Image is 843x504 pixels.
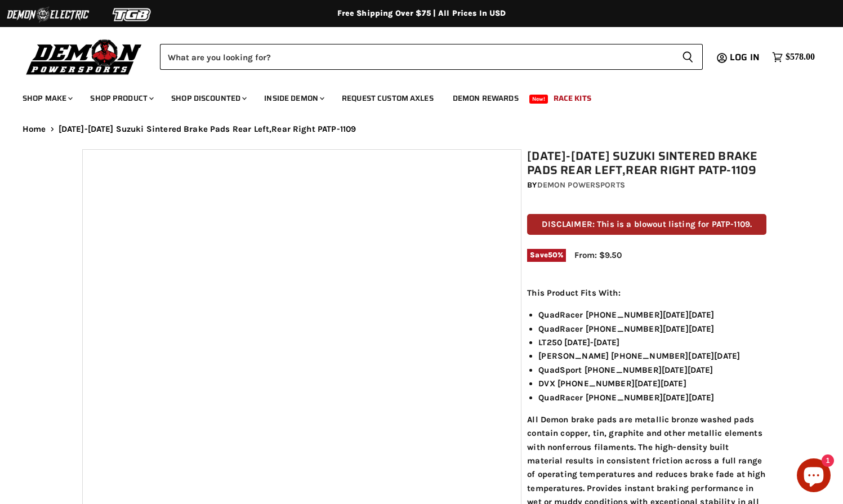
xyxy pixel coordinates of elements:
p: This Product Fits With: [527,286,766,300]
a: Shop Product [82,87,160,110]
a: $578.00 [766,49,820,65]
span: 50 [548,251,557,259]
span: [DATE]-[DATE] Suzuki Sintered Brake Pads Rear Left,Rear Right PATP-1109 [59,124,356,134]
a: Shop Make [14,87,79,110]
span: Log in [730,50,760,64]
span: Save % [527,249,566,261]
h1: [DATE]-[DATE] Suzuki Sintered Brake Pads Rear Left,Rear Right PATP-1109 [527,149,766,177]
a: Demon Powersports [537,180,625,190]
a: Log in [725,52,766,63]
inbox-online-store-chat: Shopify online store chat [793,458,834,495]
a: Race Kits [545,87,600,110]
img: Demon Powersports [23,37,146,77]
form: Product [160,44,703,70]
button: Search [673,44,703,70]
li: DVX [PHONE_NUMBER][DATE][DATE] [538,377,766,390]
li: QuadSport [PHONE_NUMBER][DATE][DATE] [538,363,766,377]
span: From: $9.50 [574,250,622,260]
ul: Main menu [14,82,812,110]
a: Demon Rewards [444,87,527,110]
img: TGB Logo 2 [90,4,175,25]
li: QuadRacer [PHONE_NUMBER][DATE][DATE] [538,308,766,322]
a: Inside Demon [256,87,331,110]
span: $578.00 [786,52,815,63]
li: QuadRacer [PHONE_NUMBER][DATE][DATE] [538,322,766,336]
p: DISCLAIMER: This is a blowout listing for PATP-1109. [527,214,766,235]
input: Search [160,44,673,70]
li: [PERSON_NAME] [PHONE_NUMBER][DATE][DATE] [538,349,766,363]
a: Request Custom Axles [333,87,442,110]
img: Demon Electric Logo 2 [6,4,90,25]
li: QuadRacer [PHONE_NUMBER][DATE][DATE] [538,391,766,404]
a: Shop Discounted [163,87,253,110]
a: Home [23,124,46,134]
li: LT250 [DATE]-[DATE] [538,336,766,349]
span: New! [529,95,548,104]
div: by [527,179,766,191]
